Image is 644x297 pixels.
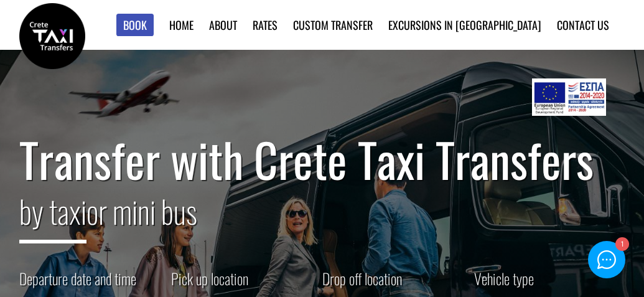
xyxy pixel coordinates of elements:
img: e-bannersEUERDF180X90.jpg [532,78,606,116]
div: 1 [615,238,628,252]
h2: or mini bus [19,186,625,253]
a: Rates [253,17,278,33]
a: Custom Transfer [293,17,373,33]
a: Crete Taxi Transfers | Safe Taxi Transfer Services from to Heraklion Airport, Chania Airport, Ret... [19,28,85,41]
span: by taxi [19,187,86,243]
h1: Transfer with Crete Taxi Transfers [19,133,625,186]
a: Excursions in [GEOGRAPHIC_DATA] [388,17,541,33]
a: About [209,17,237,33]
a: Home [169,17,194,33]
img: Crete Taxi Transfers | Safe Taxi Transfer Services from to Heraklion Airport, Chania Airport, Ret... [19,3,85,69]
a: Book [116,14,154,37]
a: Contact us [557,17,609,33]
